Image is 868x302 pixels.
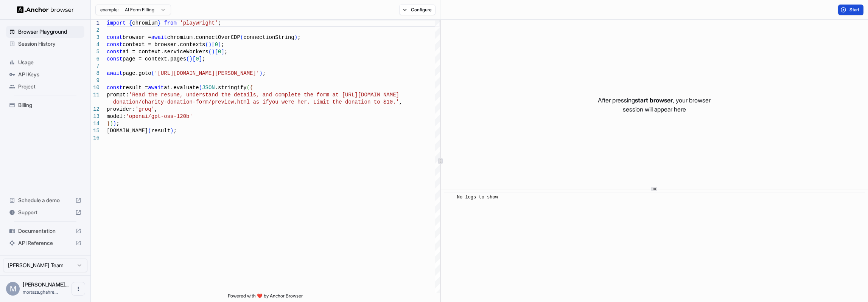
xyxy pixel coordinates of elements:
[113,99,269,105] span: donation/charity-donation-form/preview.html as if
[110,121,113,127] span: )
[6,225,84,237] div: Documentation
[6,206,84,218] div: Support
[148,128,151,134] span: (
[221,42,224,48] span: ;
[6,81,84,93] div: Project
[448,194,451,201] span: ​
[212,49,215,55] span: )
[269,99,399,105] span: you were her. Limit the donation to $10.'
[126,113,192,119] span: 'openai/gpt-oss-120b'
[72,282,85,296] button: Open menu
[157,20,160,26] span: }
[635,96,673,104] span: start browser
[107,70,123,76] span: await
[18,197,72,204] span: Schedule a demo
[116,121,119,127] span: ;
[135,106,154,112] span: 'groq'
[180,20,218,26] span: 'playwright'
[107,113,126,119] span: model:
[107,34,123,40] span: const
[91,135,100,142] div: 16
[123,42,205,48] span: context = browser.contexts
[189,56,192,62] span: )
[91,120,100,127] div: 14
[18,209,72,216] span: Support
[91,48,100,56] div: 5
[221,49,224,55] span: ]
[129,92,288,98] span: 'Read the resume, understand the details, and comp
[215,42,218,48] span: 0
[218,42,221,48] span: ]
[91,63,100,70] div: 7
[6,99,84,111] div: Billing
[129,20,132,26] span: {
[215,85,247,91] span: .stringify
[838,5,863,15] button: Start
[151,34,167,40] span: await
[6,26,84,38] div: Browser Playground
[123,70,151,76] span: page.goto
[164,20,177,26] span: from
[151,128,170,134] span: result
[399,5,436,15] button: Configure
[23,289,58,295] span: mortaza.ghahremani@gmail.com
[199,56,202,62] span: ]
[199,85,202,91] span: (
[208,42,212,48] span: )
[18,28,81,36] span: Browser Playground
[205,42,208,48] span: (
[91,127,100,135] div: 15
[154,70,259,76] span: '[URL][DOMAIN_NAME][PERSON_NAME]'
[23,281,68,288] span: Mortaza Ghahremani
[18,239,72,247] span: API Reference
[6,237,84,249] div: API Reference
[91,84,100,91] div: 10
[399,99,402,105] span: ,
[18,83,81,90] span: Project
[193,56,196,62] span: [
[148,85,164,91] span: await
[202,85,215,91] span: JSON
[167,34,240,40] span: chromium.connectOverCDP
[91,20,100,27] div: 1
[107,20,126,26] span: import
[228,293,303,302] span: Powered with ❤️ by Anchor Browser
[294,34,297,40] span: )
[6,56,84,68] div: Usage
[123,34,151,40] span: browser =
[91,41,100,48] div: 4
[107,42,123,48] span: const
[18,71,81,78] span: API Keys
[196,56,199,62] span: 0
[107,56,123,62] span: const
[100,7,119,13] span: example:
[154,106,157,112] span: ,
[107,106,135,112] span: provider:
[297,34,300,40] span: ;
[164,85,199,91] span: ai.evaluate
[250,85,253,91] span: {
[107,128,148,134] span: [DOMAIN_NAME]
[218,49,221,55] span: 0
[91,113,100,120] div: 13
[6,282,20,296] div: M
[170,128,173,134] span: )
[151,70,154,76] span: (
[91,34,100,41] div: 3
[123,85,148,91] span: result =
[240,34,243,40] span: (
[91,56,100,63] div: 6
[123,56,186,62] span: page = context.pages
[18,101,81,109] span: Billing
[259,70,262,76] span: )
[186,56,189,62] span: (
[247,85,250,91] span: (
[849,7,860,13] span: Start
[17,6,74,13] img: Anchor Logo
[202,56,205,62] span: ;
[173,128,176,134] span: ;
[598,96,711,114] p: After pressing , your browser session will appear here
[457,195,498,200] span: No logs to show
[91,77,100,84] div: 9
[263,70,266,76] span: ;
